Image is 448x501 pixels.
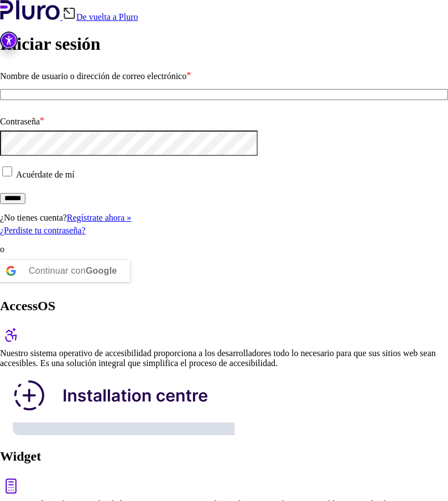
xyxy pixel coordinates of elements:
[76,12,138,22] font: De vuelta a Pluro
[29,266,86,275] font: Continuar con
[2,166,12,176] input: Acuérdate de mí
[62,7,76,20] img: Icono de atrás
[62,12,138,22] a: De vuelta a Pluro
[16,170,75,179] font: Acuérdate de mí
[86,266,117,275] font: Google
[67,213,131,222] a: Regístrate ahora »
